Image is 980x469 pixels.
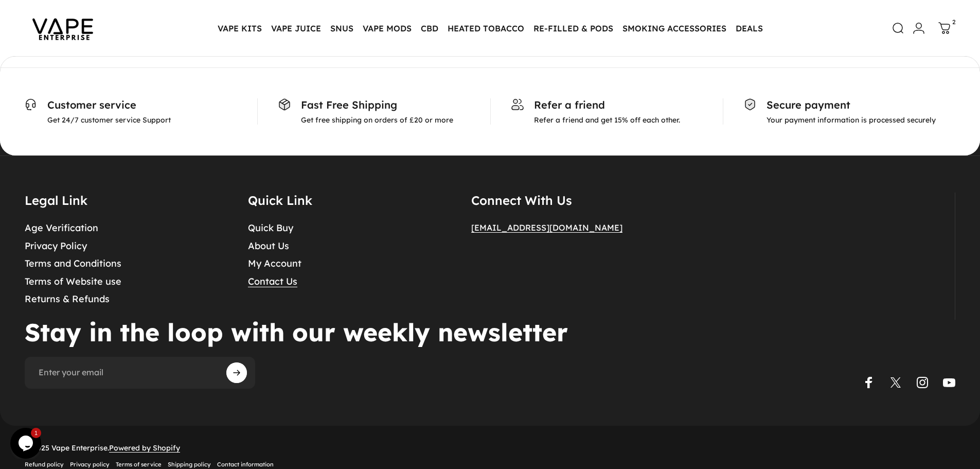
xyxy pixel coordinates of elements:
[266,18,326,39] summary: VAPE JUICE
[326,18,358,39] summary: SNUS
[416,18,443,39] summary: CBD
[952,17,956,27] cart-count: 2 items
[248,222,293,234] a: Quick Buy
[10,428,43,459] iframe: chat widget
[213,18,266,39] summary: VAPE KITS
[767,98,936,111] p: Secure payment
[529,18,618,39] summary: RE-FILLED & PODS
[301,115,453,125] p: Get free shipping on orders of £20 or more
[248,240,289,252] a: About Us
[301,98,453,111] p: Fast Free Shipping
[213,18,768,39] nav: Primary
[25,222,98,234] a: Age Verification
[248,258,301,270] a: My Account
[618,18,731,39] summary: SMOKING ACCESSORIES
[25,320,583,344] p: Stay in the loop with our weekly newsletter
[25,276,121,288] a: Terms of Website use
[217,461,274,468] a: Contact information
[25,240,87,252] a: Privacy Policy
[47,115,171,125] p: Get 24/7 customer service Support
[168,461,211,468] a: Shipping policy
[767,115,936,125] p: Your payment information is processed securely
[443,18,529,39] summary: HEATED TOBACCO
[116,461,162,468] a: Terms of service
[731,18,768,39] a: DEALS
[933,17,956,40] a: 2 items
[534,115,680,125] p: Refer a friend and get 15% off each other.
[109,443,180,453] a: Powered by Shopify
[25,293,110,305] a: Returns & Refunds
[25,461,64,468] a: Refund policy
[25,443,274,468] div: © 2025 Vape Enterprise.
[25,258,121,270] a: Terms and Conditions
[471,222,622,233] a: [EMAIL_ADDRESS][DOMAIN_NAME]
[16,4,109,53] img: Vape Enterprise
[248,276,297,288] a: Contact Us
[226,362,247,383] button: Subscribe
[358,18,416,39] summary: VAPE MODS
[70,461,110,468] a: Privacy policy
[534,98,680,111] p: Refer a friend
[47,98,171,111] p: Customer service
